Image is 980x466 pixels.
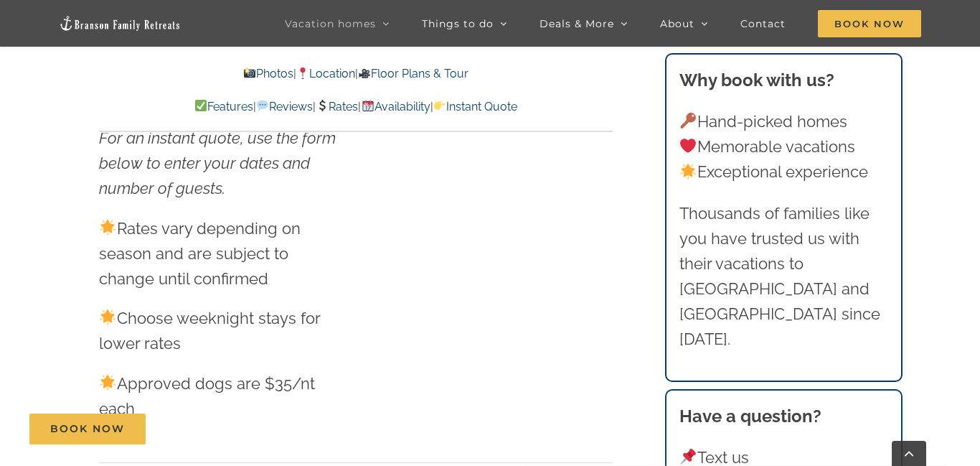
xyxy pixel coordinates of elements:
[358,67,468,80] a: Floor Plans & Tour
[100,220,116,236] img: 🌟
[740,19,786,29] span: Contact
[434,100,446,111] img: 👉
[256,100,313,113] a: Reviews
[316,100,358,113] a: Rates
[242,67,293,80] a: Photos
[285,19,376,29] span: Vacation homes
[244,67,255,79] img: 📸
[50,423,125,435] span: Book Now
[296,67,355,80] a: Location
[540,19,614,29] span: Deals & More
[680,164,696,180] img: 🌟
[660,19,694,29] span: About
[362,100,374,111] img: 📆
[316,100,328,111] img: 💲
[194,100,253,113] a: Features
[257,100,268,111] img: 💬
[680,113,696,129] img: 🔑
[297,67,308,79] img: 📍
[679,109,889,185] p: Hand-picked homes Memorable vacations Exceptional experience
[359,67,370,79] img: 🎥
[99,306,346,356] p: Choose weeknight stays for lower rates
[59,15,181,32] img: Branson Family Retreats Logo
[679,406,821,427] strong: Have a question?
[29,414,146,444] a: Book Now
[195,100,207,111] img: ✅
[366,90,613,417] iframe: Mini Copper - Multiple Month Calendar Widget
[361,100,430,113] a: Availability
[680,138,696,154] img: ❤️
[99,371,346,421] p: Approved dogs are $35/nt each
[99,98,613,116] p: | | | |
[99,129,336,197] em: For an instant quote, use the form below to enter your dates and number of guests.
[433,100,517,113] a: Instant Quote
[100,309,116,325] img: 🌟
[679,201,889,353] p: Thousands of families like you have trusted us with their vacations to [GEOGRAPHIC_DATA] and [GEO...
[100,375,116,391] img: 🌟
[818,10,921,37] span: Book Now
[422,19,494,29] span: Things to do
[99,65,613,83] p: | |
[680,449,696,465] img: 📌
[679,67,889,93] h3: Why book with us?
[99,216,346,292] p: Rates vary depending on season and are subject to change until confirmed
